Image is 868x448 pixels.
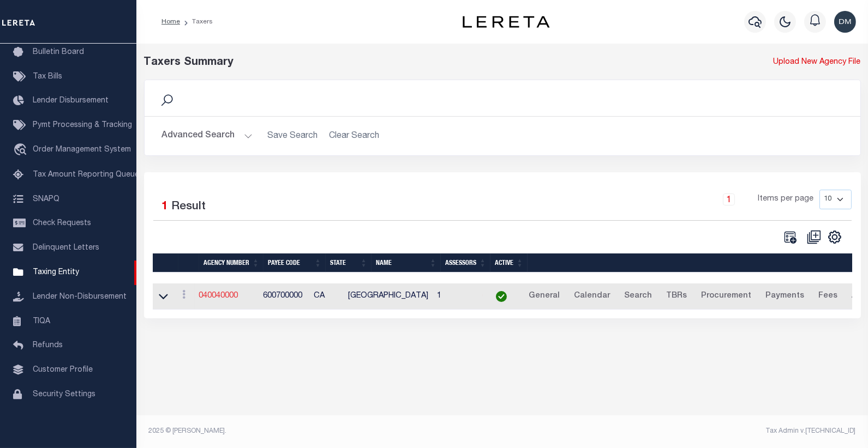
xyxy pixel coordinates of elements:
td: 600700000 [259,283,310,310]
th: Agency Number: activate to sort column ascending [199,253,264,273]
div: Taxers Summary [144,55,678,71]
a: Home [161,19,180,25]
a: Upload New Agency File [774,57,861,69]
span: Items per page [758,193,814,205]
span: SNAPQ [33,195,59,203]
a: Calendar [570,288,615,305]
span: Tax Amount Reporting Queue [33,171,139,179]
a: Procurement [697,288,757,305]
img: logo-dark.svg [463,16,550,28]
a: 1 [723,193,735,205]
th: Active: activate to sort column ascending [490,253,528,273]
a: TBRs [662,288,692,305]
span: Pymt Processing & Tracking [33,122,132,129]
th: State: activate to sort column ascending [326,253,372,273]
i: travel_explore [13,143,31,158]
div: 2025 © [PERSON_NAME]. [141,426,502,436]
td: 1 [433,283,483,310]
a: Payments [761,288,810,305]
th: Name: activate to sort column ascending [372,253,441,273]
span: Refunds [33,342,63,349]
span: Order Management System [33,146,131,154]
span: Customer Profile [33,366,93,374]
li: Taxers [180,17,213,27]
a: Search [620,288,657,305]
td: CA [310,283,344,310]
button: Advanced Search [162,125,253,147]
th: Payee Code: activate to sort column ascending [264,253,326,273]
img: check-icon-green.svg [496,291,507,302]
span: Tax Bills [33,73,62,81]
span: Security Settings [33,391,95,398]
div: Tax Admin v.[TECHNICAL_ID] [511,426,856,436]
span: TIQA [33,317,50,325]
th: Assessors: activate to sort column ascending [441,253,490,273]
a: General [524,288,565,305]
span: Bulletin Board [33,49,84,56]
span: Check Requests [33,220,91,227]
label: Result [172,198,206,216]
td: [GEOGRAPHIC_DATA] [344,283,433,310]
a: Fees [814,288,843,305]
span: 1 [162,201,169,213]
span: Taxing Entity [33,269,79,276]
a: 040040000 [199,292,238,300]
span: Lender Non-Disbursement [33,293,127,301]
span: Lender Disbursement [33,97,109,105]
img: svg+xml;base64,PHN2ZyB4bWxucz0iaHR0cDovL3d3dy53My5vcmcvMjAwMC9zdmciIHBvaW50ZXItZXZlbnRzPSJub25lIi... [834,11,856,33]
span: Delinquent Letters [33,244,99,252]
